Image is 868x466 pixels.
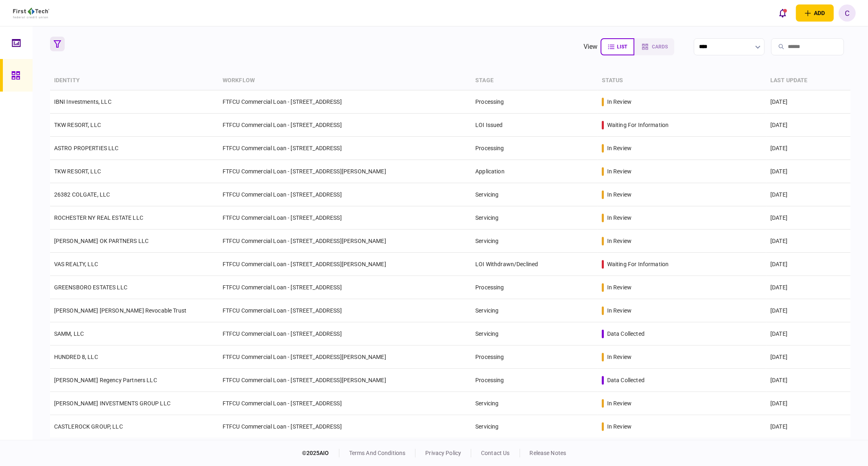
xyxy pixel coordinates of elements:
a: [PERSON_NAME] OK PARTNERS LLC [54,238,149,244]
td: [DATE] [766,183,851,206]
td: LOI Withdrawn/Declined [471,253,598,276]
td: [DATE] [766,230,851,253]
div: waiting for information [607,121,669,129]
td: FTFCU Commercial Loan - [STREET_ADDRESS][PERSON_NAME] [219,369,471,392]
a: VAS REALTY, LLC [54,261,98,267]
td: Processing [471,369,598,392]
td: FTFCU Commercial Loan - [STREET_ADDRESS][PERSON_NAME] [219,346,471,369]
td: Application [471,160,598,183]
td: Servicing [471,206,598,230]
div: in review [607,98,632,106]
a: terms and conditions [349,450,406,456]
a: ROCHESTER NY REAL ESTATE LLC [54,214,143,221]
div: in review [607,353,632,361]
a: SAMM, LLC [54,330,84,337]
div: in review [607,422,632,431]
th: status [598,71,766,90]
td: [DATE] [766,206,851,230]
td: [DATE] [766,369,851,392]
a: ASTRO PROPERTIES LLC [54,145,119,151]
a: 26382 COLGATE, LLC [54,191,110,198]
td: Servicing [471,230,598,253]
div: in review [607,283,632,291]
a: privacy policy [425,450,461,456]
div: in review [607,167,632,175]
a: [PERSON_NAME] Regency Partners LLC [54,377,157,383]
a: release notes [530,450,566,456]
td: [DATE] [766,137,851,160]
td: [DATE] [766,114,851,137]
td: LOI Issued [471,114,598,137]
a: CASTLEROCK GROUP, LLC [54,423,123,430]
td: [DATE] [766,322,851,346]
img: client company logo [13,8,49,18]
td: FTFCU Commercial Loan - [STREET_ADDRESS] [219,114,471,137]
div: in review [607,237,632,245]
div: in review [607,144,632,152]
div: in review [607,306,632,315]
td: FTFCU Commercial Loan - [STREET_ADDRESS] [219,415,471,438]
div: © 2025 AIO [302,449,339,457]
td: [DATE] [766,392,851,415]
td: [DATE] [766,276,851,299]
th: last update [766,71,851,90]
div: data collected [607,330,645,338]
td: [DATE] [766,346,851,369]
td: FTFCU Commercial Loan - [STREET_ADDRESS][PERSON_NAME] [219,230,471,253]
td: FTFCU Commercial Loan - [STREET_ADDRESS][PERSON_NAME] [219,253,471,276]
a: HUNDRED 8, LLC [54,354,98,360]
td: FTFCU Commercial Loan - [STREET_ADDRESS] [219,276,471,299]
td: [DATE] [766,160,851,183]
a: [PERSON_NAME] INVESTMENTS GROUP LLC [54,400,171,407]
td: Processing [471,346,598,369]
td: Servicing [471,183,598,206]
td: FTFCU Commercial Loan - [STREET_ADDRESS] [219,137,471,160]
button: cards [634,38,674,55]
a: TKW RESORT, LLC [54,168,101,175]
button: list [601,38,634,55]
a: contact us [481,450,509,456]
td: FTFCU Commercial Loan - [STREET_ADDRESS] [219,183,471,206]
button: open notifications list [774,4,791,22]
a: IBNI Investments, LLC [54,98,112,105]
td: Processing [471,137,598,160]
td: [DATE] [766,90,851,114]
a: GREENSBORO ESTATES LLC [54,284,127,291]
div: in review [607,399,632,407]
td: Servicing [471,392,598,415]
td: FTFCU Commercial Loan - [STREET_ADDRESS] [219,392,471,415]
a: [PERSON_NAME] [PERSON_NAME] Revocable Trust [54,307,186,314]
div: data collected [607,376,645,384]
div: waiting for information [607,260,669,268]
th: workflow [219,71,471,90]
td: FTFCU Commercial Loan - [STREET_ADDRESS] [219,299,471,322]
td: [DATE] [766,415,851,438]
span: cards [652,44,668,50]
td: Processing [471,90,598,114]
td: FTFCU Commercial Loan - [STREET_ADDRESS] [219,322,471,346]
a: TKW RESORT, LLC [54,122,101,128]
button: open adding identity options [796,4,834,22]
span: list [617,44,627,50]
div: in review [607,190,632,199]
td: [DATE] [766,299,851,322]
td: FTFCU Commercial Loan - [STREET_ADDRESS][PERSON_NAME] [219,160,471,183]
td: Processing [471,276,598,299]
div: view [584,42,598,52]
th: identity [50,71,219,90]
td: FTFCU Commercial Loan - [STREET_ADDRESS] [219,90,471,114]
th: stage [471,71,598,90]
td: Servicing [471,415,598,438]
td: Servicing [471,322,598,346]
div: in review [607,214,632,222]
td: FTFCU Commercial Loan - [STREET_ADDRESS] [219,206,471,230]
button: C [839,4,856,22]
td: [DATE] [766,253,851,276]
td: Servicing [471,299,598,322]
